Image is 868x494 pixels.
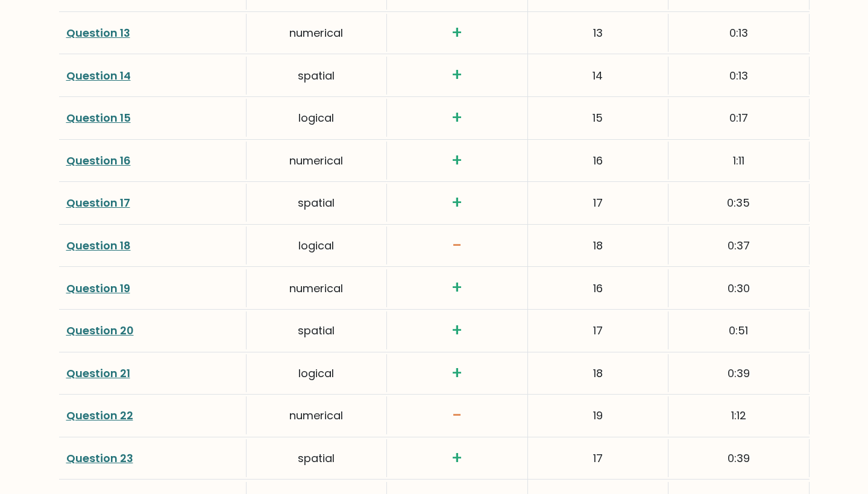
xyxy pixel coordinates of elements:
[394,405,520,426] h3: -
[394,23,520,43] h3: +
[394,448,520,469] h3: +
[668,227,809,264] div: 0:37
[66,281,130,296] a: Question 19
[668,99,809,137] div: 0:17
[394,108,520,128] h3: +
[668,269,809,307] div: 0:30
[247,311,387,349] div: spatial
[668,439,809,477] div: 0:39
[66,110,131,125] a: Question 15
[394,236,520,256] h3: -
[528,142,668,180] div: 16
[247,354,387,392] div: logical
[528,99,668,137] div: 15
[66,195,130,210] a: Question 17
[668,57,809,95] div: 0:13
[247,396,387,434] div: numerical
[394,65,520,86] h3: +
[668,142,809,180] div: 1:11
[528,57,668,95] div: 14
[247,184,387,222] div: spatial
[528,311,668,349] div: 17
[66,366,130,381] a: Question 21
[66,153,131,168] a: Question 16
[247,99,387,137] div: logical
[528,396,668,434] div: 19
[668,311,809,349] div: 0:51
[528,227,668,264] div: 18
[66,238,131,253] a: Question 18
[668,14,809,52] div: 0:13
[528,14,668,52] div: 13
[247,57,387,95] div: spatial
[66,408,133,423] a: Question 22
[394,320,520,341] h3: +
[247,14,387,52] div: numerical
[668,396,809,434] div: 1:12
[66,68,131,83] a: Question 14
[394,193,520,213] h3: +
[668,184,809,222] div: 0:35
[394,151,520,171] h3: +
[247,142,387,180] div: numerical
[668,354,809,392] div: 0:39
[528,184,668,222] div: 17
[528,354,668,392] div: 18
[66,451,133,466] a: Question 23
[247,227,387,264] div: logical
[66,25,130,40] a: Question 13
[247,439,387,477] div: spatial
[247,269,387,307] div: numerical
[394,363,520,384] h3: +
[528,269,668,307] div: 16
[528,439,668,477] div: 17
[66,323,134,338] a: Question 20
[394,278,520,298] h3: +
